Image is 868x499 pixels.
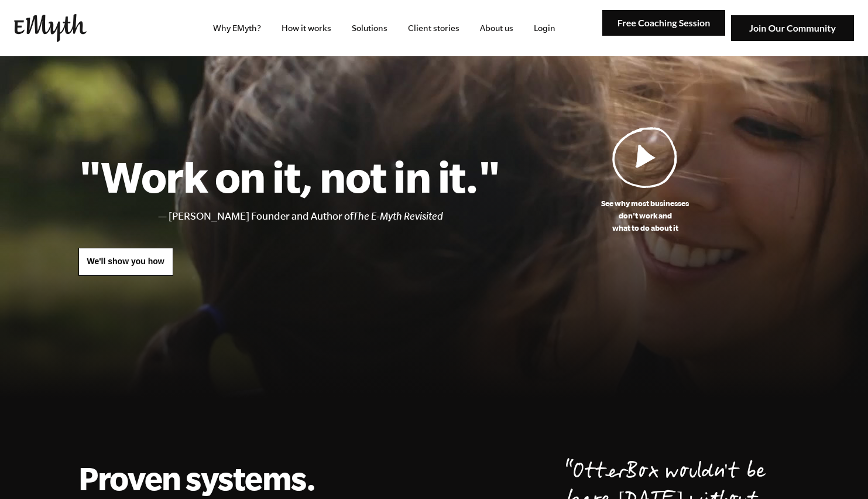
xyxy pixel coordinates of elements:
[78,151,500,202] h1: "Work on it, not in it."
[87,257,164,266] span: We'll show you how
[500,127,790,234] a: See why most businessesdon't work andwhat to do about it
[602,10,725,36] img: Free Coaching Session
[612,127,678,188] img: Play Video
[169,208,500,225] li: [PERSON_NAME] Founder and Author of
[78,248,173,276] a: We'll show you how
[809,443,868,499] iframe: Chat Widget
[14,14,87,42] img: EMyth
[731,15,854,42] img: Join Our Community
[353,210,443,222] i: The E-Myth Revisited
[500,197,790,234] p: See why most businesses don't work and what to do about it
